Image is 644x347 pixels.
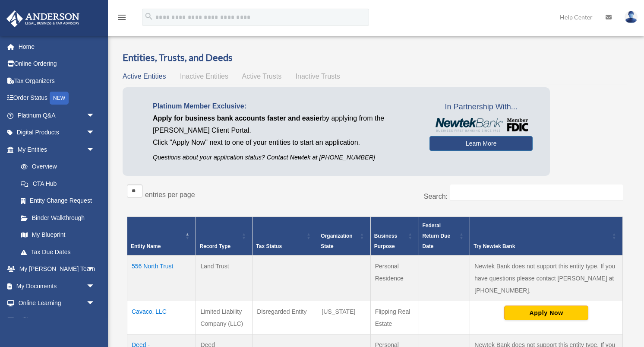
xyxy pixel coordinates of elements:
span: arrow_drop_down [86,124,104,142]
a: Order StatusNEW [6,89,108,107]
td: Limited Liability Company (LLC) [196,301,253,334]
a: My Entitiesarrow_drop_down [6,141,104,158]
a: Tax Due Dates [12,243,104,261]
td: Disregarded Entity [253,301,317,334]
div: Try Newtek Bank [474,241,609,251]
span: Federal Return Due Date [423,223,451,249]
td: 556 North Trust [127,255,196,301]
a: Platinum Q&Aarrow_drop_down [6,107,108,124]
a: Home [6,38,108,55]
span: arrow_drop_down [86,277,104,295]
th: Business Purpose: Activate to sort [370,216,419,255]
th: Try Newtek Bank : Activate to sort [470,216,623,255]
span: Record Type [199,243,230,249]
td: Cavaco, LLC [127,301,196,334]
span: Inactive Entities [180,73,228,80]
p: by applying from the [PERSON_NAME] Client Portal. [153,112,417,137]
p: Click "Apply Now" next to one of your entities to start an application. [153,137,417,149]
a: CTA Hub [12,175,104,192]
span: arrow_drop_down [86,295,104,312]
td: Flipping Real Estate [370,301,419,334]
a: Online Ordering [6,55,108,73]
span: Business Purpose [374,233,397,249]
a: My [PERSON_NAME] Teamarrow_drop_down [6,261,108,278]
button: Apply Now [504,306,588,320]
i: menu [117,12,127,22]
span: Active Trusts [242,73,282,80]
span: Apply for business bank accounts faster and easier [153,115,322,122]
p: Questions about your application status? Contact Newtek at [PHONE_NUMBER] [153,152,417,163]
p: Platinum Member Exclusive: [153,100,417,112]
img: User Pic [625,11,638,23]
span: Active Entities [123,73,166,80]
td: Land Trust [196,255,253,301]
span: Inactive Trusts [296,73,340,80]
a: Entity Change Request [12,192,104,210]
th: Tax Status: Activate to sort [253,216,317,255]
h3: Entities, Trusts, and Deeds [123,51,627,64]
img: Anderson Advisors Platinum Portal [4,10,82,27]
a: Binder Walkthrough [12,209,104,226]
div: NEW [50,92,69,105]
span: arrow_drop_down [86,312,104,329]
th: Organization State: Activate to sort [317,216,370,255]
span: arrow_drop_down [86,141,104,159]
span: Organization State [321,233,352,249]
a: My Blueprint [12,226,104,244]
label: entries per page [145,191,195,198]
th: Federal Return Due Date: Activate to sort [419,216,470,255]
a: My Documentsarrow_drop_down [6,277,108,295]
a: Overview [12,158,99,175]
span: Tax Status [256,243,282,249]
td: [US_STATE] [317,301,370,334]
span: Entity Name [131,243,161,249]
a: Digital Productsarrow_drop_down [6,124,108,141]
span: arrow_drop_down [86,107,104,124]
td: Personal Residence [370,255,419,301]
a: Billingarrow_drop_down [6,312,108,329]
td: Newtek Bank does not support this entity type. If you have questions please contact [PERSON_NAME]... [470,255,623,301]
a: Online Learningarrow_drop_down [6,295,108,312]
span: In Partnership With... [429,100,533,114]
span: arrow_drop_down [86,261,104,278]
i: search [144,12,154,21]
label: Search: [424,193,448,200]
th: Record Type: Activate to sort [196,216,253,255]
img: NewtekBankLogoSM.png [434,118,528,132]
th: Entity Name: Activate to invert sorting [127,216,196,255]
a: Learn More [429,136,533,151]
a: Tax Organizers [6,72,108,89]
a: menu [117,15,127,22]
